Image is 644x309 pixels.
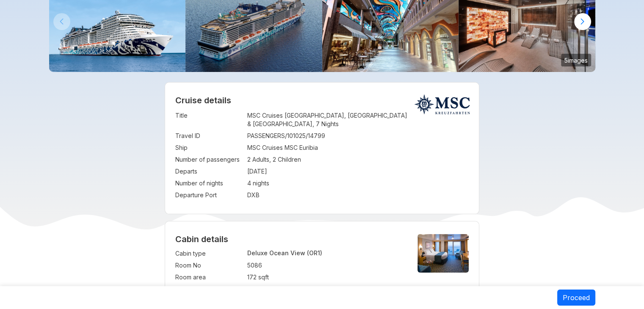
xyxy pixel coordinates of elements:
[247,142,469,154] td: MSC Cruises MSC Euribia
[243,166,247,177] td: :
[247,166,469,177] td: [DATE]
[175,248,243,259] td: Cabin type
[247,177,469,189] td: 4 nights
[247,283,403,295] td: Deck 5
[243,271,247,283] td: :
[247,249,403,257] p: Deluxe Ocean View
[175,95,469,105] h2: Cruise details
[175,177,243,189] td: Number of nights
[175,130,243,142] td: Travel ID
[175,189,243,201] td: Departure Port
[243,259,247,271] td: :
[175,154,243,166] td: Number of passengers
[243,110,247,130] td: :
[243,283,247,295] td: :
[243,189,247,201] td: :
[307,249,322,257] span: (OR1)
[175,166,243,177] td: Departs
[243,142,247,154] td: :
[243,130,247,142] td: :
[243,154,247,166] td: :
[175,110,243,130] td: Title
[247,189,469,201] td: DXB
[175,271,243,283] td: Room area
[557,290,595,306] button: Proceed
[247,130,469,142] td: PASSENGERS/101025/14799
[175,283,243,295] td: Deck No
[175,234,469,244] h4: Cabin details
[561,54,591,66] small: 5 images
[175,142,243,154] td: Ship
[243,177,247,189] td: :
[247,110,469,130] td: MSC Cruises [GEOGRAPHIC_DATA], [GEOGRAPHIC_DATA] & [GEOGRAPHIC_DATA], 7 Nights
[247,259,403,271] td: 5086
[243,248,247,259] td: :
[175,259,243,271] td: Room No
[247,271,403,283] td: 172 sqft
[247,154,469,166] td: 2 Adults, 2 Children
